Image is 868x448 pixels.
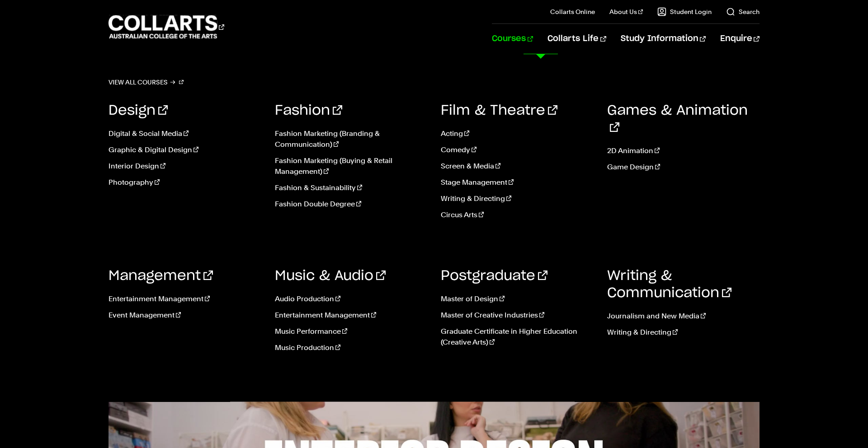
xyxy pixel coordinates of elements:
[621,24,706,54] a: Study Information
[275,269,386,283] a: Music & Audio
[275,199,428,210] a: Fashion Double Degree
[108,104,168,117] a: Design
[108,14,224,40] div: Go to homepage
[108,145,261,155] a: Graphic & Digital Design
[609,7,643,16] a: About Us
[108,128,261,139] a: Digital & Social Media
[607,327,760,338] a: Writing & Directing
[441,104,557,117] a: Film & Theatre
[492,24,533,54] a: Courses
[607,269,731,300] a: Writing & Communication
[547,24,606,54] a: Collarts Life
[441,128,594,139] a: Acting
[607,145,760,156] a: 2D Animation
[275,155,428,177] a: Fashion Marketing (Buying & Retail Management)
[726,7,759,16] a: Search
[275,294,428,304] a: Audio Production
[275,182,428,193] a: Fashion & Sustainability
[275,104,342,117] a: Fashion
[441,177,594,188] a: Stage Management
[441,269,547,283] a: Postgraduate
[275,128,428,150] a: Fashion Marketing (Branding & Communication)
[108,294,261,304] a: Entertainment Management
[275,310,428,321] a: Entertainment Management
[607,162,760,173] a: Game Design
[607,104,748,135] a: Games & Animation
[441,210,594,220] a: Circus Arts
[441,145,594,155] a: Comedy
[441,193,594,204] a: Writing & Directing
[108,161,261,172] a: Interior Design
[441,310,594,321] a: Master of Creative Industries
[550,7,595,16] a: Collarts Online
[607,311,760,322] a: Journalism and New Media
[275,342,428,353] a: Music Production
[441,161,594,172] a: Screen & Media
[275,326,428,337] a: Music Performance
[441,294,594,304] a: Master of Design
[720,24,759,54] a: Enquire
[108,76,184,89] a: View all courses
[108,310,261,321] a: Event Management
[108,269,213,283] a: Management
[657,7,712,16] a: Student Login
[108,177,261,188] a: Photography
[441,326,594,348] a: Graduate Certificate in Higher Education (Creative Arts)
